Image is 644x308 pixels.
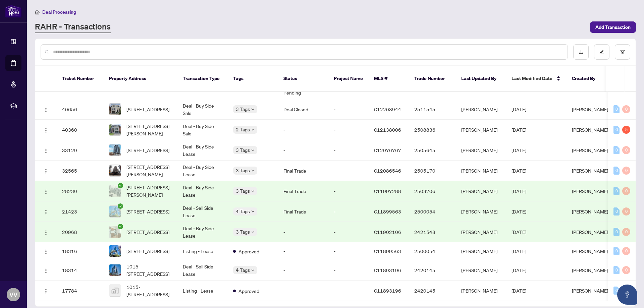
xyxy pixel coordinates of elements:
td: 2420145 [409,281,456,301]
td: 18314 [57,260,104,281]
span: check-circle [118,183,123,188]
span: 1015-[STREET_ADDRESS] [126,283,172,298]
td: [PERSON_NAME] [456,222,506,242]
img: Logo [43,189,49,194]
div: 0 [613,287,620,295]
img: Logo [43,289,49,294]
span: home [35,10,40,14]
img: Logo [43,169,49,174]
span: [DATE] [512,229,526,235]
td: 2500054 [409,242,456,260]
span: Last Modified Date [512,75,552,82]
button: Logo [41,104,51,115]
div: 0 [613,207,620,215]
div: 0 [622,167,630,175]
th: Status [278,66,328,92]
td: 2508836 [409,120,456,140]
th: Last Modified Date [506,66,567,92]
td: 2503706 [409,181,456,201]
span: [DATE] [512,188,526,194]
img: Logo [43,107,49,113]
img: thumbnail-img [109,285,121,296]
span: 3 Tags [236,187,250,195]
span: [PERSON_NAME] [572,229,608,235]
td: Listing - Lease [177,242,228,260]
td: Deal - Buy Side Lease [177,222,228,242]
button: Logo [41,227,51,237]
span: down [251,189,255,193]
td: 40656 [57,99,104,120]
span: edit [599,50,604,54]
span: down [251,230,255,234]
td: [PERSON_NAME] [456,161,506,181]
button: download [573,44,589,60]
span: Add Transaction [595,22,631,33]
span: down [251,128,255,131]
th: Tags [228,66,278,92]
div: 0 [613,105,620,113]
img: thumbnail-img [109,245,121,257]
td: [PERSON_NAME] [456,260,506,281]
td: 20968 [57,222,104,242]
td: [PERSON_NAME] [456,281,506,301]
span: [PERSON_NAME] [572,248,608,254]
td: 17784 [57,281,104,301]
div: 0 [622,105,630,113]
span: [DATE] [512,168,526,174]
img: Logo [43,209,49,215]
td: - [278,260,328,281]
div: 0 [622,247,630,255]
td: Final Trade [278,201,328,222]
span: [PERSON_NAME] [572,267,608,273]
span: [STREET_ADDRESS][PERSON_NAME] [126,184,172,198]
div: 0 [613,126,620,134]
img: thumbnail-img [109,206,121,217]
td: Listing - Lease [177,281,228,301]
div: 0 [622,187,630,195]
span: 3 Tags [236,146,250,154]
span: [STREET_ADDRESS] [126,228,169,236]
span: C12208944 [374,106,401,112]
td: Final Trade [278,181,328,201]
span: 2 Tags [236,126,250,133]
span: Approved [238,287,259,295]
div: 5 [622,126,630,134]
div: 0 [613,247,620,255]
button: Logo [41,145,51,156]
button: edit [594,44,609,60]
td: Deal - Buy Side Sale [177,120,228,140]
td: Deal - Sell Side Lease [177,260,228,281]
td: 2500054 [409,201,456,222]
td: [PERSON_NAME] [456,242,506,260]
th: Last Updated By [456,66,506,92]
span: filter [620,50,625,54]
span: C12076767 [374,147,401,153]
td: - [278,222,328,242]
td: [PERSON_NAME] [456,140,506,161]
span: C11893196 [374,288,401,294]
span: down [251,148,255,152]
span: Approved [238,248,259,255]
button: Logo [41,186,51,196]
img: Logo [43,128,49,133]
div: 0 [613,266,620,274]
img: thumbnail-img [109,185,121,197]
td: - [328,140,369,161]
span: [STREET_ADDRESS] [126,146,169,154]
img: Logo [43,268,49,273]
td: - [328,201,369,222]
a: RAHR - Transactions [35,21,111,33]
td: - [328,281,369,301]
td: - [278,140,328,161]
td: 18316 [57,242,104,260]
td: - [328,99,369,120]
span: [PERSON_NAME] [572,188,608,194]
td: - [328,222,369,242]
span: C11899563 [374,208,401,214]
div: 0 [622,146,630,154]
td: - [328,260,369,281]
img: thumbnail-img [109,144,121,156]
td: Final Trade [278,161,328,181]
td: Deal - Buy Side Lease [177,181,228,201]
td: [PERSON_NAME] [456,120,506,140]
